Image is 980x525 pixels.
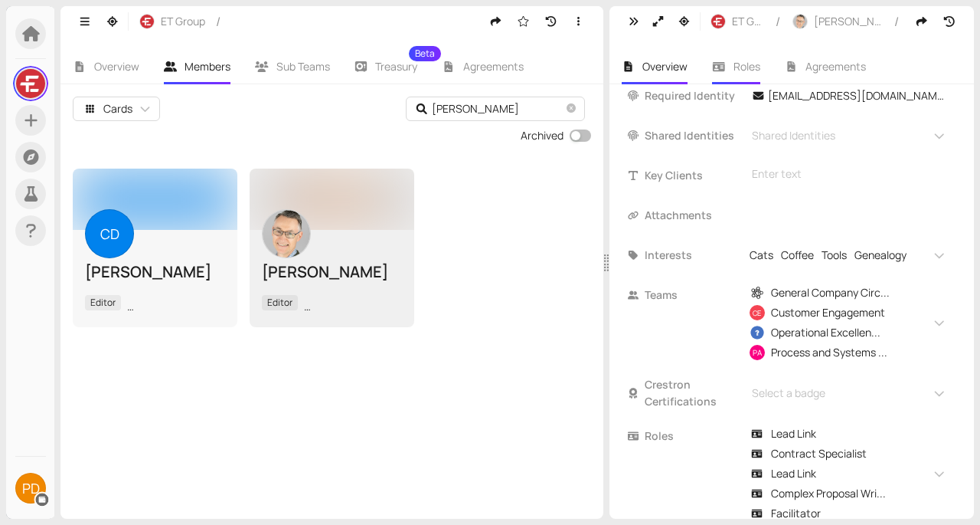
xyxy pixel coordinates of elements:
sup: Beta [409,46,441,61]
span: Customer Engagement [771,304,885,321]
span: Cats [750,247,773,264]
span: ET Group [732,13,764,30]
span: General Company Circ... [771,284,890,301]
span: Members [185,59,230,74]
span: Overview [642,59,688,74]
div: Archived [521,127,563,144]
span: Agreements [463,59,524,74]
span: PA [753,345,762,360]
div: [PERSON_NAME] [85,261,225,283]
span: CD [100,209,119,258]
span: Shared Identities [645,127,743,144]
span: Select a badge [746,385,825,402]
span: Cards [103,100,132,117]
span: Treasury [375,61,417,72]
span: Coffee [781,247,814,264]
span: Interests [645,247,743,264]
span: Shared Identities [746,127,835,144]
span: ET Group [161,13,205,30]
span: Attachments [645,207,743,224]
span: Key Clients [645,167,743,184]
input: Search... [432,100,563,117]
button: ET Group [132,9,213,34]
div: [PERSON_NAME] [262,261,402,283]
img: r-RjKx4yED.jpeg [140,15,154,28]
span: Process and Systems ... [771,344,887,361]
span: [PERSON_NAME] [814,13,884,30]
img: 8mDlBv88jbW.jpeg [750,286,764,300]
span: Barrie, [GEOGRAPHIC_DATA] [127,295,260,310]
span: PD [22,473,40,504]
img: SSsC1AUDRs.jpeg [263,210,310,258]
button: [PERSON_NAME] [785,9,891,34]
span: Genealogy [854,247,906,264]
span: Facilitator [771,505,821,522]
span: Contract Specialist [771,445,867,462]
span: Roles [733,59,760,74]
span: Required Identity [645,87,743,104]
div: Enter text [752,166,946,182]
span: Operational Excellen... [771,324,880,341]
span: close-circle [567,102,576,116]
span: [EMAIL_ADDRESS][DOMAIN_NAME] [768,87,946,104]
img: LsfHRQdbm8.jpeg [16,69,45,98]
span: Lead Link [771,465,816,482]
span: Overview [94,59,139,74]
img: LrnfvwZFpW.jpeg [793,15,807,28]
img: UgtBkZvX1x.jpeg [750,326,764,340]
button: ET Group [703,9,772,34]
span: Teams [645,287,743,304]
span: Roles [645,428,743,445]
span: CE [753,306,762,320]
img: r-RjKx4yED.jpeg [711,15,725,28]
span: Editor [85,295,121,310]
span: Tools [822,247,847,264]
span: Editor [262,295,298,310]
span: Complex Proposal Wri... [771,485,886,502]
span: Agreements [805,59,866,74]
span: Lead Link [771,425,816,442]
span: Crestron Certifications [645,376,743,410]
span: close-circle [567,103,576,113]
span: Sub Teams [276,59,330,74]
